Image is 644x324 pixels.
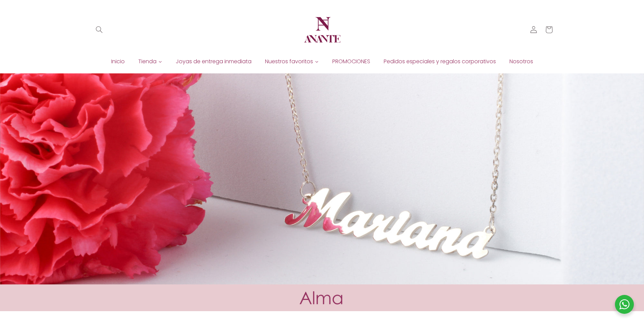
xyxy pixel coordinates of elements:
a: Nosotros [503,56,540,67]
a: Inicio [104,56,132,67]
span: Nosotros [509,58,533,65]
a: Nuestros favoritos [258,56,326,67]
img: Anante Joyería | Diseño en plata y oro [302,9,342,50]
span: Inicio [111,58,125,65]
a: Joyas de entrega inmediata [169,56,258,67]
summary: Búsqueda [91,22,107,38]
a: Tienda [132,56,169,67]
span: Joyas de entrega inmediata [176,58,252,65]
span: Nuestros favoritos [265,58,313,65]
a: Anante Joyería | Diseño en plata y oro [299,7,345,53]
span: Pedidos especiales y regalos corporativos [384,58,496,65]
span: PROMOCIONES [332,58,370,65]
a: Pedidos especiales y regalos corporativos [377,56,503,67]
span: Tienda [138,58,157,65]
a: PROMOCIONES [326,56,377,67]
